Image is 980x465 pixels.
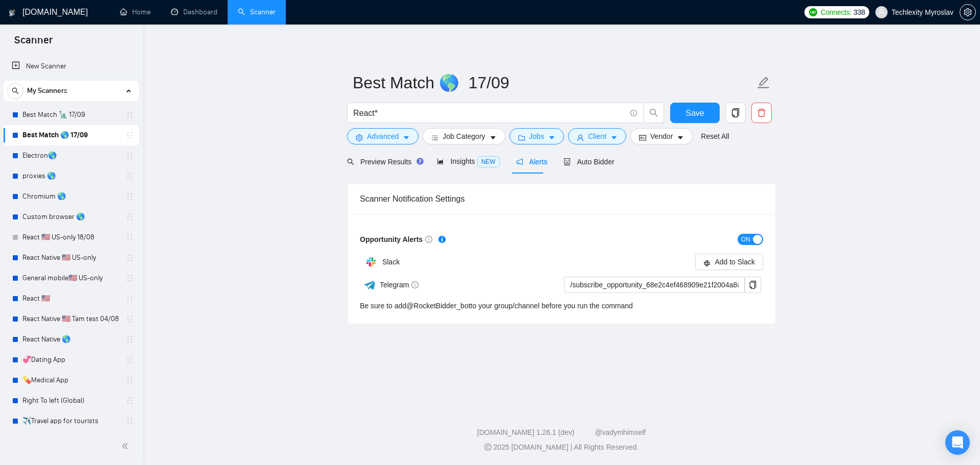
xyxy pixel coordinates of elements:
span: folder [518,134,525,141]
button: copy [725,103,746,123]
button: settingAdvancedcaret-down [347,128,419,144]
span: Telegram [380,281,419,289]
span: user [577,134,584,141]
span: holder [126,376,134,384]
button: slackAdd to Slack [695,254,763,270]
span: Vendor [650,131,673,142]
span: holder [126,274,134,282]
span: holder [126,417,134,425]
a: Right To left (Global) [22,390,119,411]
a: [DOMAIN_NAME] 1.26.1 (dev) [477,428,575,436]
span: Add to Slack [715,256,755,267]
span: holder [126,397,134,405]
a: @vadymhimself [595,428,646,436]
input: Search Freelance Jobs... [353,107,626,119]
span: Slack [382,258,400,266]
span: Opportunity Alerts [360,235,432,243]
img: upwork-logo.png [809,8,817,16]
a: proxies 🌎 [22,166,119,186]
span: setting [356,134,363,141]
img: hpQkSZIkSZIkSZIkSZIkSZIkSZIkSZIkSZIkSZIkSZIkSZIkSZIkSZIkSZIkSZIkSZIkSZIkSZIkSZIkSZIkSZIkSZIkSZIkS... [361,252,381,272]
span: Jobs [529,131,545,142]
div: Tooltip anchor [415,157,425,166]
span: holder [126,172,134,180]
span: 338 [853,7,865,18]
span: slack [703,259,710,266]
span: edit [757,76,770,89]
a: Reset All [701,131,729,142]
span: holder [126,213,134,221]
button: barsJob Categorycaret-down [423,128,505,144]
span: Job Category [443,131,485,142]
a: homeHome [120,8,151,16]
span: copy [745,281,761,289]
a: React Native 🌎 [22,329,119,350]
img: logo [9,5,16,21]
a: Best Match 🌎 17/09 [22,125,119,145]
div: Be sure to add to your group/channel before you run the command [360,300,633,311]
span: area-chart [437,158,444,165]
a: React Native 🇺🇸 US-only [22,248,119,268]
span: Alerts [516,158,548,166]
span: holder [126,295,134,303]
span: Scanner [6,33,61,54]
div: 2025 [DOMAIN_NAME] | All Rights Reserved. [151,442,972,453]
span: bars [431,134,438,141]
button: userClientcaret-down [568,128,626,144]
span: Client [588,131,606,142]
a: setting [960,8,976,16]
a: 💞Dating App [22,350,119,370]
a: Electron🌎 [22,145,119,166]
span: Connects: [821,7,851,18]
a: ✈️Travel app for tourists [22,411,119,431]
span: double-left [121,441,132,451]
span: info-circle [630,110,637,116]
span: notification [516,158,523,165]
a: New Scanner [12,56,131,77]
span: My Scanners [27,81,67,101]
span: holder [126,315,134,323]
span: delete [752,108,771,117]
span: user [878,9,885,16]
span: holder [126,233,134,241]
span: Save [685,107,704,119]
a: searchScanner [238,8,276,16]
span: Auto Bidder [563,158,614,166]
button: idcardVendorcaret-down [630,128,693,144]
span: setting [960,8,975,16]
span: caret-down [610,134,618,141]
span: copyright [484,444,492,451]
img: ww3wtPAAAAAElFTkSuQmCC [363,279,376,291]
a: dashboardDashboard [171,8,217,16]
span: holder [126,254,134,262]
div: Tooltip anchor [437,235,447,244]
li: New Scanner [4,56,139,77]
a: Custom browser 🌎 [22,207,119,227]
span: info-circle [425,236,432,243]
span: holder [126,131,134,139]
span: Preview Results [347,158,421,166]
a: React Native 🇺🇸 Tam test 04/08 [22,309,119,329]
a: Best Match 🗽 17/09 [22,105,119,125]
button: setting [960,4,976,20]
a: Chromium 🌎 [22,186,119,207]
input: Scanner name... [353,70,755,95]
span: caret-down [489,134,497,141]
button: search [644,103,664,123]
span: search [347,158,354,165]
div: Scanner Notification Settings [360,184,763,213]
span: holder [126,356,134,364]
a: React 🇺🇸 US-only 18/08 [22,227,119,248]
a: 💊Medical App [22,370,119,390]
button: folderJobscaret-down [509,128,565,144]
span: holder [126,111,134,119]
span: copy [726,108,745,117]
span: holder [126,152,134,160]
div: Open Intercom Messenger [945,430,970,455]
button: copy [745,277,761,293]
span: info-circle [411,281,419,288]
span: NEW [477,156,500,167]
span: search [644,108,664,117]
button: delete [751,103,772,123]
span: search [8,87,23,94]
